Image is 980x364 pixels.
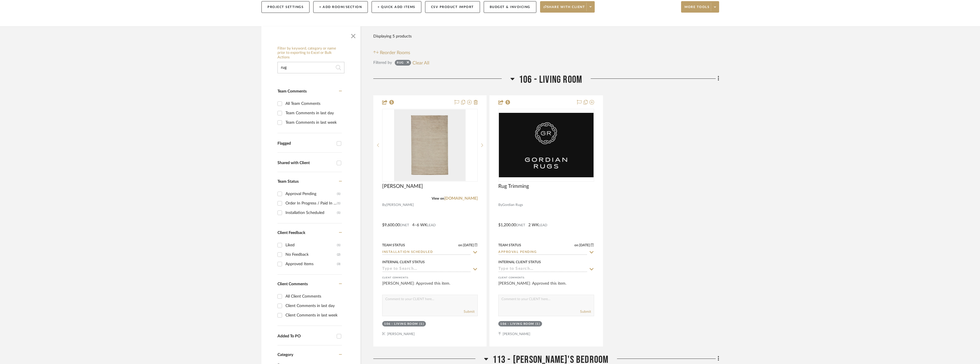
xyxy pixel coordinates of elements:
[380,49,410,56] span: Reorder Rooms
[580,309,591,314] button: Submit
[382,183,423,190] span: [PERSON_NAME]
[277,282,308,286] span: Client Comments
[498,183,529,190] span: Rug Trimming
[277,141,334,146] div: Flagged
[277,62,344,73] input: Search within 5 results
[285,311,340,320] div: Client Comments in last week
[373,49,410,56] button: Reorder Rooms
[397,61,404,66] div: rug
[285,99,340,108] div: All Team Comments
[373,60,392,66] div: Filtered by
[498,243,521,248] div: Team Status
[498,202,502,208] span: By
[382,109,477,181] div: 0
[425,1,480,13] button: CSV Product Import
[382,243,405,248] div: Team Status
[444,196,478,200] a: [DOMAIN_NAME]
[498,267,587,272] input: Type to Search…
[337,199,340,208] div: (1)
[337,241,340,250] div: (1)
[313,1,368,13] button: + Add Room/Section
[535,322,540,326] div: (1)
[382,250,471,255] input: Type to Search…
[499,113,593,177] img: Rug Trimming
[285,189,337,198] div: Approval Pending
[382,267,471,272] input: Type to Search…
[348,29,359,41] button: Close
[277,161,334,166] div: Shared with Client
[432,197,444,200] span: View on
[394,109,466,181] img: Nora Rug
[261,1,310,13] button: Project Settings
[277,231,305,235] span: Client Feedback
[458,243,462,247] span: on
[499,109,594,181] div: 0
[382,259,425,265] div: Internal Client Status
[373,31,412,42] div: Displaying 5 products
[412,59,429,66] button: Clear All
[498,281,594,292] div: [PERSON_NAME]: Approved this item.
[462,243,475,247] span: [DATE]
[500,322,534,326] div: 106 - Living Room
[285,241,337,250] div: Liked
[372,1,421,13] button: + Quick Add Items
[498,250,587,255] input: Type to Search…
[285,250,337,259] div: No Feedback
[277,89,307,93] span: Team Comments
[382,281,478,292] div: [PERSON_NAME]: Approved this item.
[285,118,340,127] div: Team Comments in last week
[419,322,424,326] div: (1)
[337,250,340,259] div: (2)
[574,243,578,247] span: on
[277,334,334,339] div: Added To PO
[685,5,709,13] span: More tools
[285,208,337,217] div: Installation Scheduled
[277,353,293,357] span: Category
[464,309,475,314] button: Submit
[681,1,719,13] button: More tools
[285,199,337,208] div: Order In Progress / Paid In Full w/ Freight, No Balance due
[277,180,299,184] span: Team Status
[337,208,340,217] div: (1)
[382,202,386,208] span: By
[285,259,337,269] div: Approved Items
[519,74,582,86] span: 106 - Living Room
[384,322,418,326] div: 106 - Living Room
[285,292,340,301] div: All Client Comments
[540,1,595,13] button: Share with client
[285,109,340,118] div: Team Comments in last day
[337,259,340,269] div: (3)
[484,1,536,13] button: Budget & Invoicing
[337,189,340,198] div: (1)
[386,202,414,208] span: [PERSON_NAME]
[277,46,344,60] h6: Filter by keyword, category or name prior to exporting to Excel or Bulk Actions
[502,202,523,208] span: Gordian Rugs
[285,301,340,310] div: Client Comments in last day
[578,243,591,247] span: [DATE]
[498,259,541,265] div: Internal Client Status
[543,5,585,13] span: Share with client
